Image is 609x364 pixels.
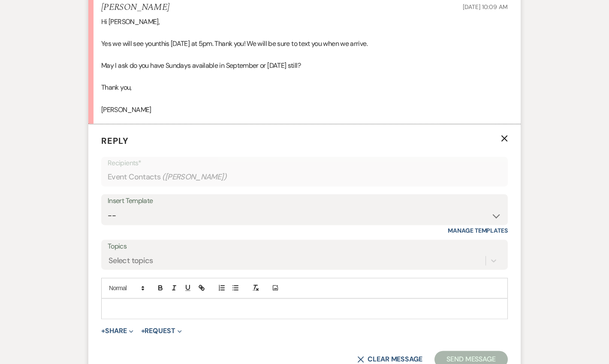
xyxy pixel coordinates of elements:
p: [PERSON_NAME] [101,104,508,115]
p: May I ask do you have Sundays available in September or [DATE] still? [101,60,508,71]
span: Reply [101,135,129,146]
button: Clear message [357,356,422,363]
a: Manage Templates [448,227,508,234]
label: Topics [108,240,501,253]
button: Share [101,328,133,334]
p: Yes we will see younthis [DATE] at 5pm. Thank you! We will be sure to text you when we arrive. [101,38,508,49]
span: [DATE] 10:09 AM [463,3,508,11]
p: Hi [PERSON_NAME], [101,16,508,27]
p: Thank you, [101,82,508,93]
span: + [141,328,145,334]
span: ( [PERSON_NAME] ) [162,171,226,183]
div: Insert Template [108,195,501,207]
div: Event Contacts [108,169,501,185]
p: Recipients* [108,158,501,169]
div: Select topics [109,255,153,267]
span: + [101,328,105,334]
h5: [PERSON_NAME] [101,2,169,13]
button: Request [141,328,182,334]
